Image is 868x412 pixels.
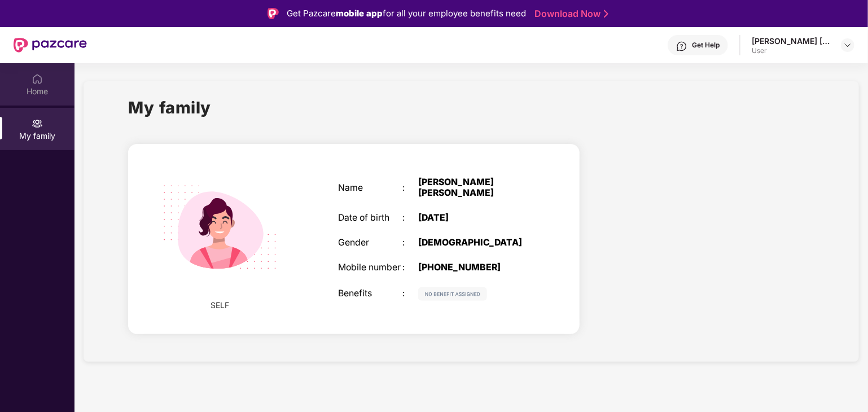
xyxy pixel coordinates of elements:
[418,213,530,223] div: [DATE]
[604,8,608,20] img: Stroke
[268,8,279,19] img: Logo
[402,213,418,223] div: :
[534,8,605,20] a: Download Now
[128,95,211,120] h1: My family
[402,183,418,194] div: :
[418,238,530,248] div: [DEMOGRAPHIC_DATA]
[339,213,402,223] div: Date of birth
[418,177,530,199] div: [PERSON_NAME] [PERSON_NAME]
[418,262,530,273] div: [PHONE_NUMBER]
[32,73,43,85] img: svg+xml;base64,PHN2ZyBpZD0iSG9tZSIgeG1sbnM9Imh0dHA6Ly93d3cudzMub3JnLzIwMDAvc3ZnIiB3aWR0aD0iMjAiIG...
[336,8,383,19] strong: mobile app
[843,41,852,50] img: svg+xml;base64,PHN2ZyBpZD0iRHJvcGRvd24tMzJ4MzIiIHhtbG5zPSJodHRwOi8vd3d3LnczLm9yZy8yMDAwL3N2ZyIgd2...
[402,262,418,273] div: :
[14,38,87,52] img: New Pazcare Logo
[148,155,291,299] img: svg+xml;base64,PHN2ZyB4bWxucz0iaHR0cDovL3d3dy53My5vcmcvMjAwMC9zdmciIHdpZHRoPSIyMjQiIGhlaWdodD0iMT...
[752,46,831,55] div: User
[287,7,526,20] div: Get Pazcare for all your employee benefits need
[32,118,43,129] img: svg+xml;base64,PHN2ZyB3aWR0aD0iMjAiIGhlaWdodD0iMjAiIHZpZXdCb3g9IjAgMCAyMCAyMCIgZmlsbD0ibm9uZSIgeG...
[676,41,687,52] img: svg+xml;base64,PHN2ZyBpZD0iSGVscC0zMngzMiIgeG1sbnM9Imh0dHA6Ly93d3cudzMub3JnLzIwMDAvc3ZnIiB3aWR0aD...
[402,288,418,299] div: :
[339,288,402,299] div: Benefits
[211,299,229,312] span: SELF
[418,287,487,301] img: svg+xml;base64,PHN2ZyB4bWxucz0iaHR0cDovL3d3dy53My5vcmcvMjAwMC9zdmciIHdpZHRoPSIxMjIiIGhlaWdodD0iMj...
[692,41,720,50] div: Get Help
[402,238,418,248] div: :
[339,183,402,194] div: Name
[339,238,402,248] div: Gender
[752,36,831,46] div: [PERSON_NAME] [PERSON_NAME]
[339,262,402,273] div: Mobile number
